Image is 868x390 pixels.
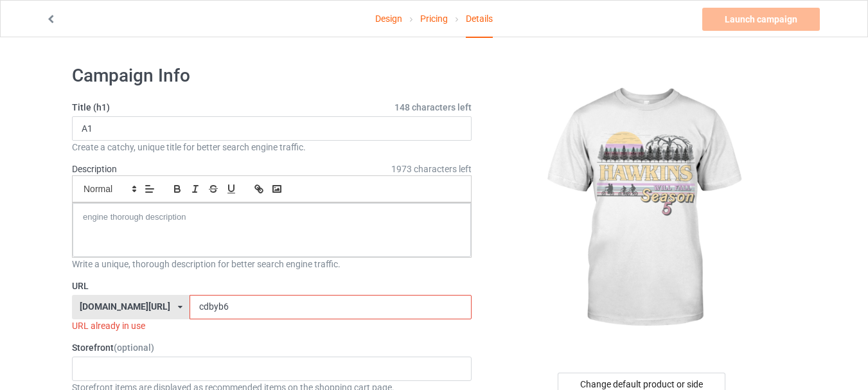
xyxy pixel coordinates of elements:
[391,163,472,175] span: 1973 characters left
[72,341,472,354] label: Storefront
[72,64,472,87] h1: Campaign Info
[72,101,472,114] label: Title (h1)
[80,302,170,311] div: [DOMAIN_NAME][URL]
[72,319,472,332] div: URL already in use
[72,279,472,292] label: URL
[72,164,117,174] label: Description
[375,1,402,37] a: Design
[72,141,472,154] div: Create a catchy, unique title for better search engine traffic.
[420,1,448,37] a: Pricing
[114,342,154,353] span: (optional)
[394,101,472,114] span: 148 characters left
[466,1,493,38] div: Details
[72,258,472,270] div: Write a unique, thorough description for better search engine traffic.
[83,212,186,222] span: engine thorough description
